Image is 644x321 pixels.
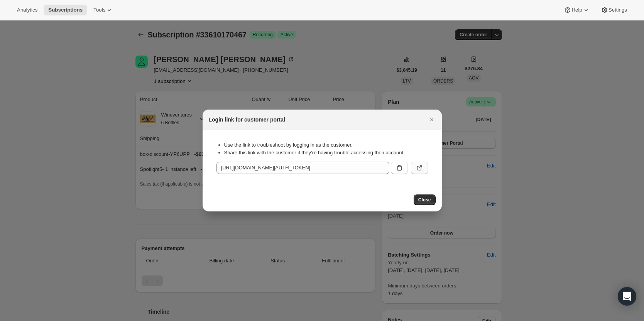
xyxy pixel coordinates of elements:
[44,5,87,15] button: Subscriptions
[93,7,105,13] span: Tools
[559,5,594,15] button: Help
[12,5,42,15] button: Analytics
[418,197,431,203] span: Close
[89,5,118,15] button: Tools
[209,116,285,123] h2: Login link for customer portal
[224,141,428,149] li: Use the link to troubleshoot by logging in as the customer.
[426,114,437,125] button: Close
[618,287,636,306] div: Open Intercom Messenger
[571,7,582,13] span: Help
[224,149,428,157] li: Share this link with the customer if they’re having trouble accessing their account.
[48,7,83,13] span: Subscriptions
[414,194,436,205] button: Close
[609,7,627,13] span: Settings
[596,5,632,15] button: Settings
[17,7,37,13] span: Analytics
